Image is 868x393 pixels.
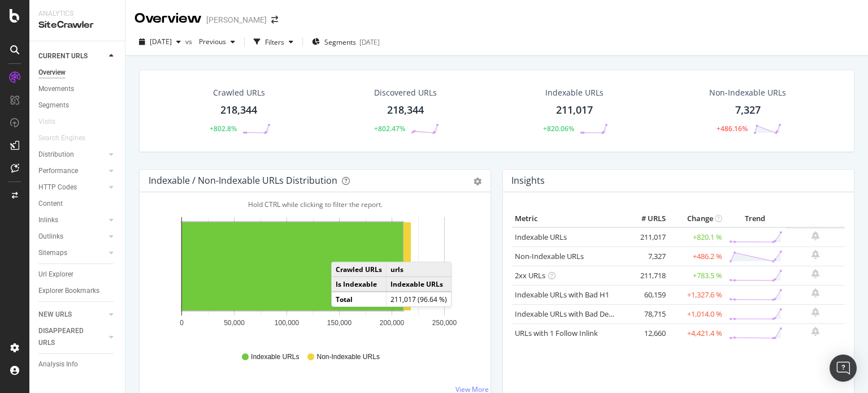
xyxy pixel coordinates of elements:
td: Crawled URLs [332,262,387,277]
span: Indexable URLs [251,352,299,362]
div: gear [474,178,481,185]
td: +820.1 % [669,227,725,247]
div: [PERSON_NAME] [206,14,267,25]
div: NEW URLS [38,309,72,321]
a: Inlinks [38,214,106,226]
div: bell-plus [811,269,819,278]
a: Content [38,198,117,210]
td: 211,017 [623,227,669,247]
a: NEW URLS [38,309,106,321]
div: Crawled URLs [213,87,265,98]
div: 211,017 [556,103,593,118]
button: Previous [194,33,240,51]
div: Overview [38,67,66,79]
td: +1,327.6 % [669,285,725,304]
svg: A chart. [149,210,478,342]
button: Filters [249,33,298,51]
div: bell-plus [811,250,819,259]
a: URLs with 1 Follow Inlink [515,328,598,338]
div: Filters [265,37,284,47]
a: Performance [38,165,106,177]
button: [DATE] [134,33,185,51]
a: CURRENT URLS [38,50,106,62]
div: +820.06% [543,124,574,133]
td: 7,327 [623,247,669,266]
td: 12,660 [623,323,669,343]
th: # URLS [623,210,669,227]
a: Sitemaps [38,247,106,259]
th: Change [669,210,725,227]
span: vs [185,37,194,46]
td: Total [332,292,387,306]
a: Movements [38,83,117,95]
div: arrow-right-arrow-left [271,16,278,24]
div: bell-plus [811,327,819,336]
div: HTTP Codes [38,182,77,193]
div: bell-plus [811,288,819,297]
div: Explorer Bookmarks [38,285,99,297]
div: Performance [38,165,78,177]
div: Inlinks [38,214,58,226]
div: CURRENT URLS [38,50,88,62]
th: Metric [512,210,623,227]
div: Indexable URLs [545,87,604,98]
div: Distribution [38,149,74,161]
text: 0 [180,319,184,327]
text: 150,000 [327,319,352,327]
text: 50,000 [224,319,245,327]
div: +802.8% [210,124,237,133]
a: DISAPPEARED URLS [38,325,106,349]
td: +1,014.0 % [669,304,725,323]
a: Url Explorer [38,269,117,280]
a: Non-Indexable URLs [515,251,584,261]
td: 211,017 (96.64 %) [387,292,452,306]
div: 7,327 [735,103,761,118]
div: +802.47% [374,124,405,133]
div: Analysis Info [38,359,78,370]
td: 78,715 [623,304,669,323]
div: bell-plus [811,308,819,317]
a: Indexable URLs with Bad Description [515,309,638,319]
div: [DATE] [359,37,380,47]
a: Search Engines [38,132,97,144]
td: +486.2 % [669,247,725,266]
text: 250,000 [432,319,457,327]
td: +4,421.4 % [669,323,725,343]
span: 2025 Aug. 30th [150,37,172,46]
div: Visits [38,116,55,128]
td: Indexable URLs [387,277,452,292]
div: Movements [38,83,74,95]
th: Trend [725,210,785,227]
a: 2xx URLs [515,270,545,280]
span: Segments [324,37,356,47]
div: 218,344 [387,103,424,118]
div: Url Explorer [38,269,73,280]
a: Outlinks [38,231,106,243]
div: DISAPPEARED URLS [38,325,96,349]
td: 60,159 [623,285,669,304]
div: Content [38,198,63,210]
div: Search Engines [38,132,85,144]
div: Open Intercom Messenger [830,355,857,382]
td: Is Indexable [332,277,387,292]
div: Overview [134,9,202,28]
text: 200,000 [380,319,405,327]
div: Outlinks [38,231,63,243]
div: 218,344 [220,103,257,118]
span: Non-Indexable URLs [316,352,379,362]
button: Segments[DATE] [307,33,384,51]
a: Indexable URLs [515,232,567,242]
td: urls [387,262,452,277]
div: Discovered URLs [374,87,437,98]
a: Visits [38,116,67,128]
a: Indexable URLs with Bad H1 [515,290,609,300]
div: Segments [38,100,69,111]
a: Analysis Info [38,359,117,370]
a: Explorer Bookmarks [38,285,117,297]
a: Distribution [38,149,106,161]
a: HTTP Codes [38,182,106,193]
text: 100,000 [275,319,300,327]
div: Non-Indexable URLs [709,87,786,98]
a: Overview [38,67,117,79]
